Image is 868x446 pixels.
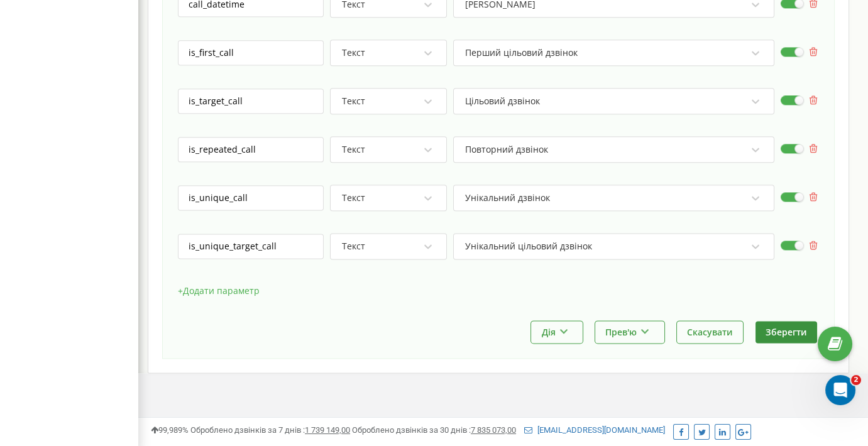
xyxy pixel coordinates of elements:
input: Ключ [178,185,324,210]
a: [EMAIL_ADDRESS][DOMAIN_NAME] [524,425,665,435]
div: Повторний дзвінок [465,144,548,155]
input: Ключ [178,40,324,65]
button: Скасувати [677,321,743,343]
iframe: Intercom live chat [825,375,855,405]
div: Текст [342,192,365,204]
input: Ключ [178,89,324,114]
span: Оброблено дзвінків за 30 днів : [352,425,516,435]
u: 7 835 073,00 [471,425,516,435]
div: Текст [342,241,365,252]
div: Унікальний дзвінок [465,192,550,204]
input: Ключ [178,234,324,259]
div: Цільовий дзвінок [465,95,540,107]
span: 2 [851,375,861,385]
div: Текст [342,144,365,155]
u: 1 739 149,00 [305,425,350,435]
button: Зберегти [755,321,817,343]
span: Оброблено дзвінків за 7 днів : [190,425,350,435]
div: Текст [342,47,365,58]
div: Унікальний цільовий дзвінок [465,241,592,252]
div: Перший цільовий дзвінок [465,47,578,58]
button: +Додати параметр [178,281,260,300]
button: Прев'ю [595,321,664,343]
button: Дія [531,321,583,343]
div: Текст [342,95,365,107]
input: Ключ [178,137,324,162]
span: 99,989% [151,425,189,435]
